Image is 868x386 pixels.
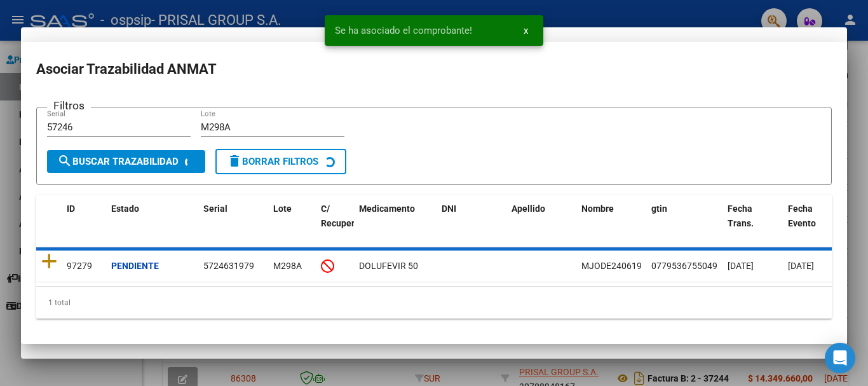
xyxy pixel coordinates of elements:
datatable-header-cell: Serial [198,195,268,251]
span: Se ha asociado el comprobante! [335,24,472,37]
span: DNI [442,203,456,214]
span: [DATE] [788,261,814,271]
span: Estado [111,203,139,214]
datatable-header-cell: Estado [106,195,198,251]
mat-icon: search [57,153,72,169]
h2: Asociar Trazabilidad ANMAT [36,57,832,81]
datatable-header-cell: Fecha Evento [783,195,843,251]
button: Buscar Trazabilidad [47,150,205,173]
div: Open Intercom Messenger [825,343,855,373]
span: MJODE24061989 [581,261,652,271]
span: 07795367550499 [651,261,722,271]
span: 5724631979 [203,261,254,271]
datatable-header-cell: ID [62,195,106,251]
datatable-header-cell: gtin [646,195,722,251]
datatable-header-cell: C/ Recupero [316,195,354,251]
span: x [524,25,528,36]
span: Borrar Filtros [227,156,318,167]
strong: Pendiente [111,261,159,271]
span: Fecha Trans. [728,203,754,228]
span: Buscar Trazabilidad [57,156,179,167]
span: Lote [273,203,292,214]
button: Borrar Filtros [215,149,346,174]
span: Serial [203,203,227,214]
span: [DATE] [728,261,754,271]
span: Apellido [512,203,545,214]
span: Medicamento [359,203,415,214]
span: C/ Recupero [321,203,360,228]
datatable-header-cell: Nombre [576,195,646,251]
datatable-header-cell: Lote [268,195,316,251]
div: 1 total [36,287,832,319]
span: gtin [651,203,667,214]
datatable-header-cell: Apellido [506,195,576,251]
span: Fecha Evento [788,203,816,228]
mat-icon: delete [227,153,242,169]
span: ID [67,203,75,214]
span: DOLUFEVIR 50 [359,261,418,271]
datatable-header-cell: DNI [437,195,506,251]
datatable-header-cell: Fecha Trans. [722,195,783,251]
h3: Filtros [47,97,91,114]
span: 97279 [67,261,92,271]
datatable-header-cell: Medicamento [354,195,437,251]
span: M298A [273,261,302,271]
span: Nombre [581,203,614,214]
